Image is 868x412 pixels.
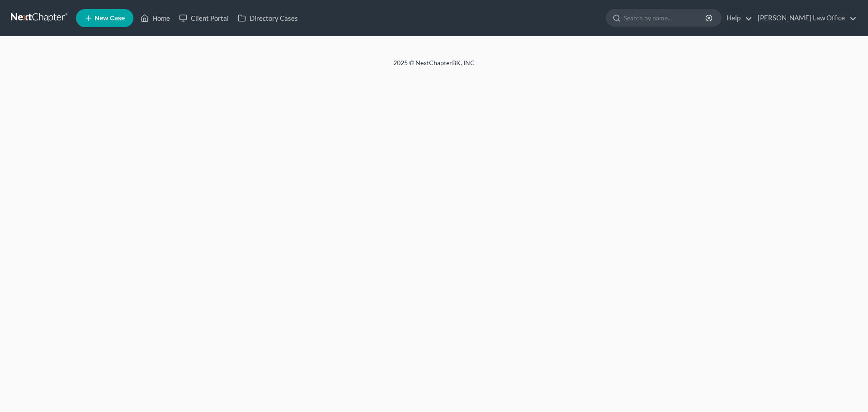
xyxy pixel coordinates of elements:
input: Search by name... [624,9,707,26]
div: 2025 © NextChapterBK, INC [176,58,692,75]
a: Client Portal [175,10,233,26]
a: Directory Cases [233,10,302,26]
span: New Case [94,15,125,22]
a: [PERSON_NAME] Law Office [753,10,857,26]
a: Home [136,10,175,26]
a: Help [722,10,752,26]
